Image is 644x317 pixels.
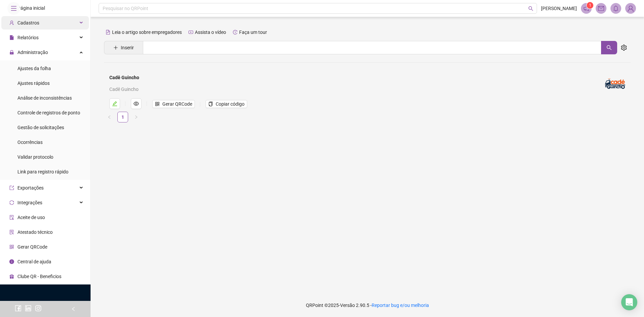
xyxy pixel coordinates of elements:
[9,259,14,264] span: info-circle
[121,44,134,51] span: Inserir
[152,100,195,108] button: Gerar QRCode
[626,3,636,13] img: 85808
[17,140,43,145] span: Ocorrências
[9,35,14,40] span: file
[108,42,139,53] button: Inserir
[112,30,182,35] span: Leia o artigo sobre empregadores
[9,215,14,220] span: audit
[133,101,139,106] span: eye
[17,66,51,71] span: Ajustes da folha
[131,112,142,122] li: Próxima página
[104,112,115,122] li: Página anterior
[589,3,591,8] span: 1
[541,5,577,12] span: [PERSON_NAME]
[206,100,247,108] button: Copiar código
[233,30,237,35] span: history
[113,45,118,50] span: plus
[15,305,21,312] span: facebook
[9,186,14,190] span: export
[613,5,619,11] span: bell
[9,245,14,249] span: qrcode
[71,307,76,311] span: left
[117,112,128,122] li: 1
[17,259,51,264] span: Central de ajuda
[118,112,128,122] a: 1
[11,5,17,11] span: menu
[17,95,72,101] span: Análise de inconsistências
[17,200,42,205] span: Integrações
[528,6,533,11] span: search
[9,274,14,279] span: gift
[17,81,50,86] span: Ajustes rápidos
[134,115,138,119] span: right
[35,305,42,312] span: instagram
[162,100,192,108] span: Gerar QRCode
[340,303,355,308] span: Versão
[9,200,14,205] span: sync
[208,102,213,106] span: copy
[131,112,142,122] button: right
[372,303,429,308] span: Reportar bug e/ou melhoria
[605,73,625,94] img: logo
[17,244,47,250] span: Gerar QRCode
[91,294,644,317] footer: QRPoint © 2025 - 2.90.5 -
[583,5,589,11] span: notification
[17,185,44,191] span: Exportações
[17,5,45,11] span: Página inicial
[104,112,115,122] button: left
[109,75,139,80] a: Cadê Guincho
[17,110,80,115] span: Controle de registros de ponto
[17,125,64,130] span: Gestão de solicitações
[587,2,593,9] sup: 1
[9,230,14,234] span: solution
[17,215,45,220] span: Aceite de uso
[9,20,14,25] span: user-add
[606,45,612,50] span: search
[189,30,193,35] span: youtube
[239,30,267,35] span: Faça um tour
[216,100,245,108] span: Copiar código
[621,294,637,310] div: Open Intercom Messenger
[195,30,226,35] span: Assista o vídeo
[112,101,117,106] span: edit
[107,115,111,119] span: left
[17,20,39,25] span: Cadastros
[106,30,110,35] span: file-text
[155,102,160,106] span: qrcode
[17,229,53,235] span: Atestado técnico
[9,50,14,55] span: lock
[17,169,68,174] span: Link para registro rápido
[17,35,39,40] span: Relatórios
[17,154,53,160] span: Validar protocolo
[17,274,61,279] span: Clube QR - Beneficios
[17,50,48,55] span: Administração
[25,305,32,312] span: linkedin
[598,5,604,11] span: mail
[621,45,627,51] span: setting
[109,86,597,93] div: Cadê Guincho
